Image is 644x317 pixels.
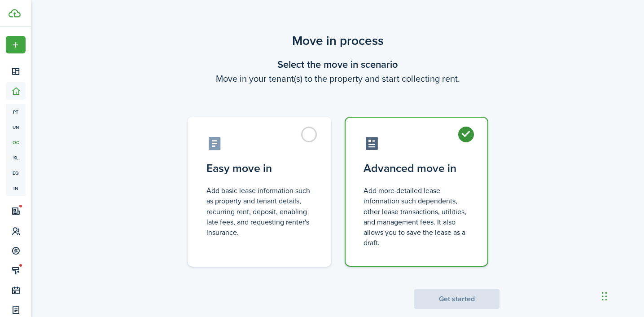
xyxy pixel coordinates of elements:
[6,150,26,165] a: kl
[364,185,469,248] control-radio-card-description: Add more detailed lease information such dependents, other lease transactions, utilities, and man...
[364,160,469,176] control-radio-card-title: Advanced move in
[176,31,499,50] scenario-title: Move in process
[6,135,26,150] a: oc
[206,160,312,176] control-radio-card-title: Easy move in
[6,181,26,196] a: in
[176,72,499,85] wizard-step-header-description: Move in your tenant(s) to the property and start collecting rent.
[176,57,499,72] wizard-step-header-title: Select the move in scenario
[9,9,21,18] img: TenantCloud
[599,274,644,317] iframe: Chat Widget
[6,104,26,119] a: pt
[6,119,26,135] a: un
[206,185,312,238] control-radio-card-description: Add basic lease information such as property and tenant details, recurring rent, deposit, enablin...
[6,165,26,181] a: eq
[602,283,607,310] div: Drag
[6,36,26,53] button: Open menu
